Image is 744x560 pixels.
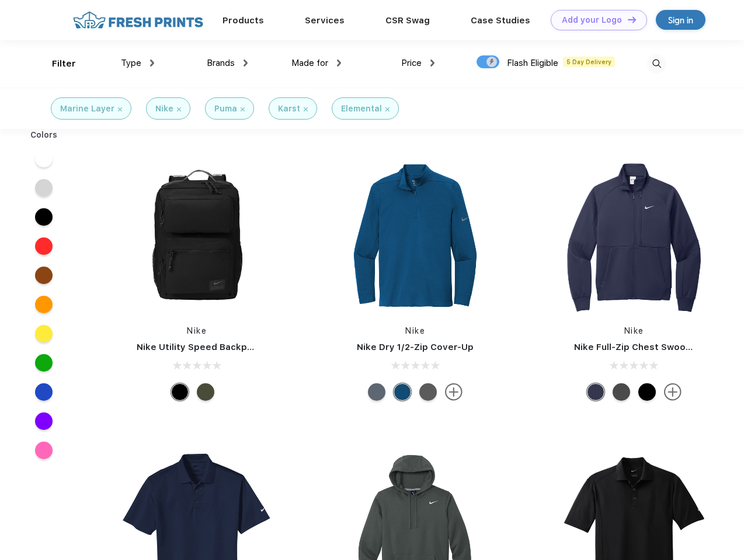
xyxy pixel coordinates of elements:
[60,103,114,115] div: Marine Layer
[430,60,434,66] img: dropdown.png
[155,103,173,115] div: Nike
[357,342,474,352] a: Nike Dry 1/2-Zip Cover-Up
[244,60,248,66] img: dropdown.png
[401,58,422,68] span: Price
[22,129,67,141] div: Colors
[341,103,382,115] div: Elemental
[587,383,604,401] div: Midnight Navy
[241,107,245,111] img: filter_cancel.svg
[647,54,666,73] img: desktop_search.svg
[305,15,345,26] a: Services
[405,326,425,335] a: Nike
[419,383,437,401] div: Black Heather
[207,58,235,68] span: Brands
[150,60,154,66] img: dropdown.png
[624,326,644,335] a: Nike
[304,107,308,111] img: filter_cancel.svg
[394,383,411,401] div: Gym Blue
[664,383,682,401] img: more.svg
[171,383,189,401] div: Black
[562,15,622,25] div: Add your Logo
[197,383,214,401] div: Cargo Khaki
[118,107,122,111] img: filter_cancel.svg
[638,383,656,401] div: Black
[613,383,630,401] div: Anthracite
[291,58,328,68] span: Made for
[187,326,207,335] a: Nike
[507,58,558,68] span: Flash Eligible
[52,57,76,71] div: Filter
[668,13,693,27] div: Sign in
[119,158,274,313] img: func=resize&h=266
[278,103,300,115] div: Karst
[574,342,729,352] a: Nike Full-Zip Chest Swoosh Jacket
[628,16,636,23] img: DT
[557,158,712,313] img: func=resize&h=266
[177,107,181,111] img: filter_cancel.svg
[445,383,463,401] img: more.svg
[214,103,237,115] div: Puma
[337,60,341,66] img: dropdown.png
[121,58,141,68] span: Type
[656,10,705,30] a: Sign in
[338,158,493,313] img: func=resize&h=266
[222,15,264,26] a: Products
[137,342,263,352] a: Nike Utility Speed Backpack
[563,57,615,67] span: 5 Day Delivery
[368,383,385,401] div: Navy Heather
[385,15,430,26] a: CSR Swag
[385,107,390,111] img: filter_cancel.svg
[69,10,207,30] img: fo%20logo%202.webp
